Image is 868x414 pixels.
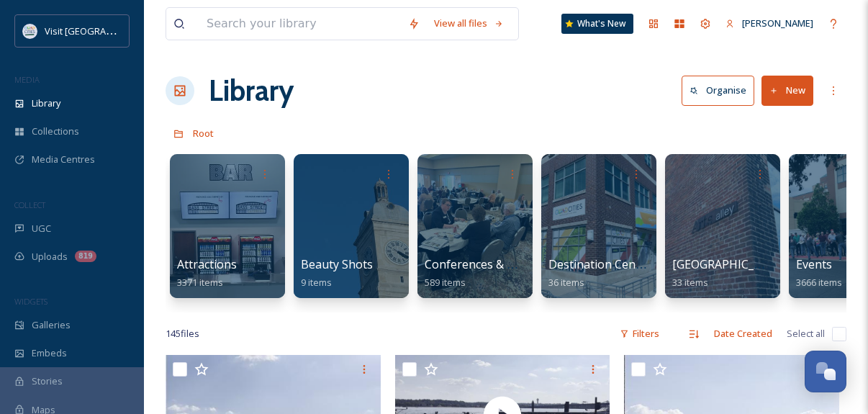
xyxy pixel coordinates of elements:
[199,8,401,40] input: Search your library
[45,24,156,37] span: Visit [GEOGRAPHIC_DATA]
[14,199,45,210] span: COLLECT
[796,276,842,289] span: 3666 items
[166,327,199,341] span: 145 file s
[301,256,373,272] span: Beauty Shots
[193,125,214,142] a: Root
[301,276,332,289] span: 9 items
[672,276,708,289] span: 33 items
[548,258,657,289] a: Destination Centers36 items
[761,76,813,105] button: New
[425,258,574,289] a: Conferences & Tradeshows589 items
[177,256,237,272] span: Attractions
[32,346,67,360] span: Embeds
[32,153,95,166] span: Media Centres
[796,258,842,289] a: Events3666 items
[427,9,511,37] a: View all files
[682,76,754,105] button: Organise
[707,320,779,348] div: Date Created
[32,374,63,388] span: Stories
[548,256,657,272] span: Destination Centers
[672,258,788,289] a: [GEOGRAPHIC_DATA]33 items
[718,9,820,37] a: [PERSON_NAME]
[75,251,96,262] div: 819
[672,256,788,272] span: [GEOGRAPHIC_DATA]
[742,17,813,30] span: [PERSON_NAME]
[32,250,68,264] span: Uploads
[32,222,51,235] span: UGC
[193,127,214,140] span: Root
[612,320,666,348] div: Filters
[787,327,825,341] span: Select all
[177,258,237,289] a: Attractions3371 items
[14,74,40,85] span: MEDIA
[796,256,832,272] span: Events
[301,258,373,289] a: Beauty Shots9 items
[425,256,574,272] span: Conferences & Tradeshows
[32,318,71,332] span: Galleries
[548,276,584,289] span: 36 items
[425,276,466,289] span: 589 items
[209,69,294,112] a: Library
[561,14,633,34] a: What's New
[177,276,223,289] span: 3371 items
[805,351,846,392] button: Open Chat
[23,24,37,38] img: QCCVB_VISIT_vert_logo_4c_tagline_122019.svg
[14,296,48,307] span: WIDGETS
[32,125,79,138] span: Collections
[32,96,60,110] span: Library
